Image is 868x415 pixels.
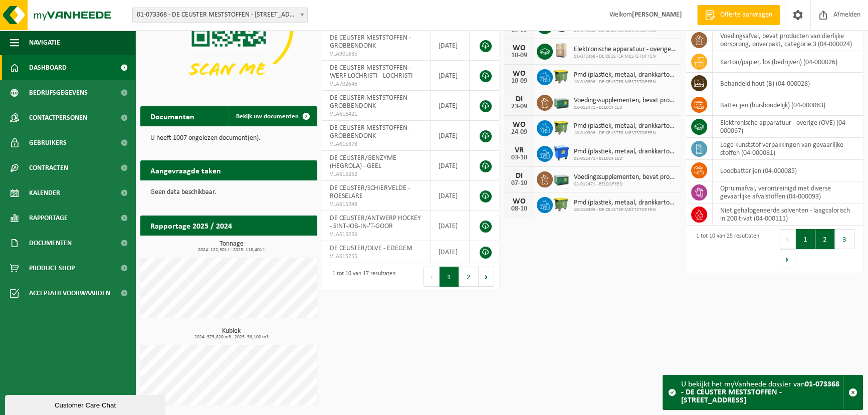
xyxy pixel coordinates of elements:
[574,148,676,156] span: Pmd (plastiek, metaal, drankkartons) (bedrijven)
[150,135,307,142] p: U heeft 1007 ongelezen document(en).
[145,241,317,253] h3: Tonnage
[718,10,775,20] span: Offerte aanvragen
[330,215,421,230] span: DE CEUSTER/ANTWERP HOCKEY - SINT-JOB-IN-'T-GOOR
[632,11,682,19] strong: [PERSON_NAME]
[145,328,317,340] h3: Kubiek
[553,144,570,161] img: WB-1100-HPE-BE-01
[574,122,676,130] span: Pmd (plastiek, metaal, drankkartons) (bedrijven)
[459,267,479,287] button: 2
[330,170,423,178] span: VLA615252
[330,154,396,170] span: DE CEUSTER/GENZYME (HEGROLA) - GEEL
[431,181,470,211] td: [DATE]
[330,64,413,80] span: DE CEUSTER MESTSTOFFEN - WERF LOCHRISTI - LOCHRISTI
[29,281,110,306] span: Acceptatievoorwaarden
[431,121,470,151] td: [DATE]
[145,248,317,253] span: 2024: 122,301 t - 2025: 118,401 t
[330,34,411,50] span: DE CEUSTER MESTSTOFFEN - GROBBENDONK
[553,170,570,187] img: PB-LB-0680-HPE-GN-01
[509,205,529,213] div: 08-10
[330,200,423,209] span: VLA615249
[330,253,423,261] span: VLA615255
[330,231,423,239] span: VLA615256
[574,207,676,213] span: 10-810396 - DE CEUSTER MESTSTOFFEN
[431,91,470,121] td: [DATE]
[330,124,411,140] span: DE CEUSTER MESTSTOFFEN - GROBBENDONK
[509,103,529,110] div: 23-09
[327,266,395,288] div: 1 tot 10 van 17 resultaten
[697,5,780,25] a: Offerte aanvragen
[145,335,317,340] span: 2024: 373,820 m3 - 2025: 58,100 m3
[479,267,494,287] button: Next
[29,155,68,180] span: Contracten
[553,93,570,110] img: PB-LB-0680-HPE-GN-01
[780,229,796,249] button: Previous
[431,241,470,263] td: [DATE]
[330,80,423,88] span: VLA702646
[681,380,839,404] strong: 01-073368 - DE CEUSTER MESTSTOFFEN - [STREET_ADDRESS]
[815,229,835,249] button: 2
[509,78,529,85] div: 10-09
[29,80,88,105] span: Bedrijfsgegevens
[574,46,676,54] span: Elektronische apparatuur - overige (ove)
[150,189,307,196] p: Geen data beschikbaar.
[140,216,242,235] h2: Rapportage 2025 / 2024
[574,156,676,162] span: 02-012471 - BELCOFEED
[29,205,68,231] span: Rapportage
[431,151,470,181] td: [DATE]
[132,8,308,23] span: 01-073368 - DE CEUSTER MESTSTOFFEN - 2280 GROBBENDONK, BANNERLAAN 79
[509,95,529,103] div: DI
[509,197,529,205] div: WO
[574,71,676,79] span: Pmd (plastiek, metaal, drankkartons) (bedrijven)
[553,119,570,136] img: WB-1100-HPE-GN-50
[574,79,676,85] span: 10-810396 - DE CEUSTER MESTSTOFFEN
[330,94,411,110] span: DE CEUSTER MESTSTOFFEN - GROBBENDONK
[509,121,529,129] div: WO
[330,110,423,118] span: VLA616421
[29,55,67,80] span: Dashboard
[236,113,299,120] span: Bekijk uw documenten
[713,51,863,73] td: karton/papier, los (bedrijven) (04-000026)
[509,44,529,52] div: WO
[574,199,676,207] span: Pmd (plastiek, metaal, drankkartons) (bedrijven)
[509,52,529,59] div: 10-09
[796,229,815,249] button: 1
[691,228,759,270] div: 1 tot 10 van 25 resultaten
[713,138,863,160] td: lege kunststof verpakkingen van gevaarlijke stoffen (04-000081)
[509,180,529,187] div: 07-10
[553,42,570,59] img: PB-WB-1440-WDN-00-00
[440,267,459,287] button: 1
[574,97,676,105] span: Voedingssupplementen, bevat producten van dierlijke oorsprong, categorie 3
[29,30,60,55] span: Navigatie
[713,94,863,116] td: batterijen (huishoudelijk) (04-000063)
[29,231,72,256] span: Documenten
[713,29,863,51] td: voedingsafval, bevat producten van dierlijke oorsprong, onverpakt, categorie 3 (04-000024)
[431,61,470,91] td: [DATE]
[574,54,676,60] span: 01-073368 - DE CEUSTER MESTSTOFFEN
[29,130,67,155] span: Gebruikers
[330,245,412,252] span: DE CEUSTER/OLVE - EDEGEM
[574,28,676,34] span: 01-073368 - DE CEUSTER MESTSTOFFEN
[574,105,676,111] span: 02-012471 - BELCOFEED
[228,106,316,126] a: Bekijk uw documenten
[574,173,676,181] span: Voedingssupplementen, bevat producten van dierlijke oorsprong, categorie 3
[29,180,60,205] span: Kalender
[574,130,676,136] span: 10-810396 - DE CEUSTER MESTSTOFFEN
[713,203,863,226] td: niet gehalogeneerde solventen - laagcalorisch in 200lt-vat (04-000111)
[140,160,231,180] h2: Aangevraagde taken
[330,50,423,58] span: VLA901635
[835,229,854,249] button: 3
[713,160,863,181] td: loodbatterijen (04-000085)
[423,267,440,287] button: Previous
[681,375,843,409] div: U bekijkt het myVanheede dossier van
[243,235,316,255] a: Bekijk rapportage
[574,181,676,187] span: 02-012471 - BELCOFEED
[509,146,529,154] div: VR
[509,70,529,78] div: WO
[133,8,307,22] span: 01-073368 - DE CEUSTER MESTSTOFFEN - 2280 GROBBENDONK, BANNERLAAN 79
[431,211,470,241] td: [DATE]
[509,154,529,161] div: 03-10
[713,73,863,94] td: behandeld hout (B) (04-000028)
[330,184,410,200] span: DE CEUSTER/SCHIERVELDE - ROESELARE
[713,116,863,138] td: elektronische apparatuur - overige (OVE) (04-000067)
